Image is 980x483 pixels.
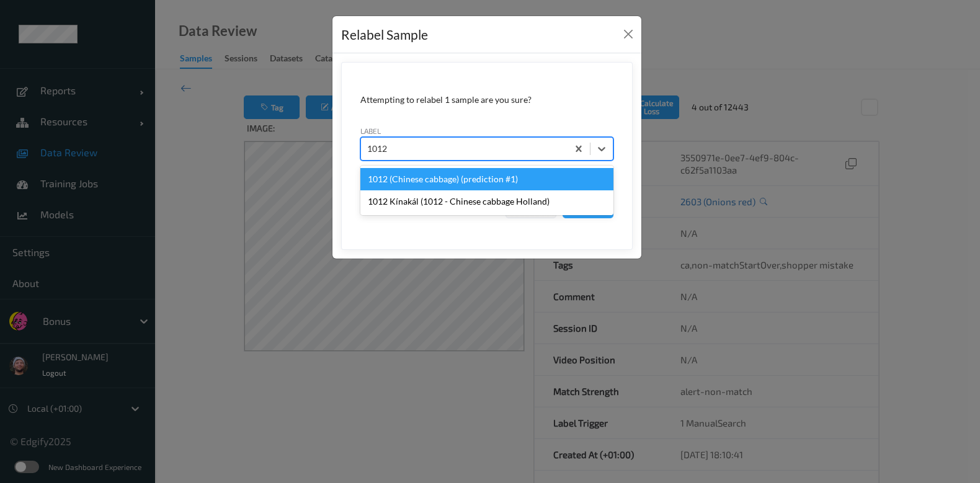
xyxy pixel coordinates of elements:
div: 1012 Kínakál (1012 - Chinese cabbage Holland) [360,190,613,213]
button: Close [620,25,637,43]
label: label [360,125,381,136]
div: Relabel Sample [341,25,428,45]
div: Attempting to relabel 1 sample are you sure? [360,94,613,106]
div: 1012 (Chinese cabbage) (prediction #1) [360,168,613,190]
span: Leave blank to remove edited label [360,164,492,175]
